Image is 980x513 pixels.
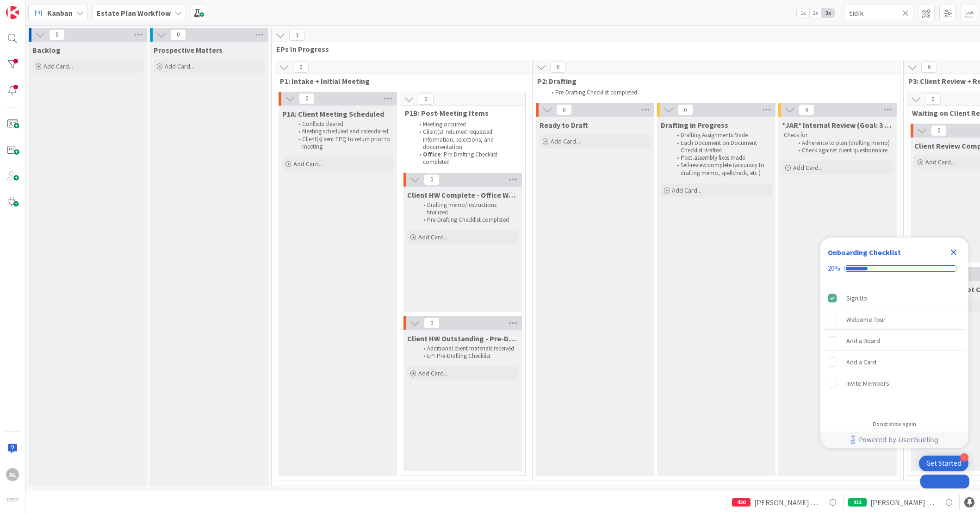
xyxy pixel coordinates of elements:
[793,139,892,147] li: Adherence to plan (drafting memo)
[293,120,392,128] li: Conflicts cleared
[43,62,73,70] span: Add Card...
[824,352,965,372] div: Add a Card is incomplete.
[405,108,514,118] span: P1B: Post-Meeting Items
[793,163,823,172] span: Add Card...
[556,104,572,115] span: 0
[6,468,19,481] div: AL
[732,498,751,507] div: 420
[921,62,937,73] span: 0
[820,432,968,448] div: Footer
[820,284,968,414] div: Checklist items
[418,369,448,377] span: Add Card...
[293,136,392,151] li: Client(s) sent EPQ to return prior to meeting
[672,186,701,194] span: Add Card...
[537,76,888,86] span: P2: Drafting
[672,154,770,162] li: Post-assembly fixes made
[822,8,834,18] span: 3x
[540,120,588,130] span: Ready to Draft
[846,357,876,368] div: Add a Card
[820,238,968,448] div: Checklist Container
[926,459,961,468] div: Get Started
[424,318,440,329] span: 0
[846,335,880,346] div: Add a Board
[170,29,186,40] span: 0
[407,334,518,343] span: Client HW Outstanding - Pre-Drafting Checklist
[846,378,889,389] div: Invite Members
[418,352,517,360] li: EP: Pre-Drafting Checklist
[784,131,891,139] p: Check for:
[846,293,867,304] div: Sign Up
[289,30,305,41] span: 1
[414,121,515,128] li: Meeting occurred
[661,120,728,130] span: Drafting in Progress
[919,456,968,471] div: Open Get Started checklist, remaining modules: 4
[32,45,61,55] span: Backlog
[672,131,770,139] li: Drafting Assignments Made
[946,245,961,260] div: Close Checklist
[844,5,913,21] input: Quick Filter...
[672,162,770,177] li: Self-review complete (accuracy to drafting memo, spellcheck, etc.)
[293,62,309,73] span: 0
[551,137,580,145] span: Add Card...
[165,62,194,70] span: Add Card...
[293,160,323,168] span: Add Card...
[414,151,515,166] li: : Pre-Drafting Checklist completed
[423,150,441,158] strong: Office
[282,109,384,119] span: P1A: Client Meeting Scheduled
[407,190,518,200] span: Client HW Complete - Office Work
[550,62,566,73] span: 0
[925,94,941,105] span: 0
[677,104,693,115] span: 0
[418,345,517,352] li: Additional client materials received
[280,76,517,86] span: P1: Intake + Initial Meeting
[824,288,965,308] div: Sign Up is complete.
[418,94,434,105] span: 0
[824,331,965,351] div: Add a Board is incomplete.
[754,497,820,508] span: [PERSON_NAME] and [PERSON_NAME]- Trust Updates
[49,29,65,40] span: 0
[846,314,886,325] div: Welcome Tour
[828,264,961,273] div: Checklist progress: 20%
[848,498,867,507] div: 411
[418,201,517,217] li: Drafting memo/instructions finalized
[546,89,891,96] li: Pre-Drafting Checklist completed
[793,147,892,154] li: Check against client questionnaire
[418,216,517,224] li: Pre-Drafting Checklist completed
[931,125,947,136] span: 0
[418,233,448,241] span: Add Card...
[960,453,968,462] div: 4
[97,8,171,18] b: Estate Plan Workflow
[824,309,965,330] div: Welcome Tour is incomplete.
[809,8,822,18] span: 2x
[828,264,840,273] div: 20%
[293,128,392,135] li: Meeting scheduled and calendared
[859,434,938,445] span: Powered by UserGuiding
[672,139,770,155] li: Each Document on Document Checklist drafted
[6,494,19,507] img: avatar
[154,45,223,55] span: Prospective Matters
[825,432,964,448] a: Powered by UserGuiding
[873,420,916,428] div: Do not show again
[828,247,901,258] div: Onboarding Checklist
[299,93,315,104] span: 0
[47,7,73,19] span: Kanban
[414,128,515,151] li: Client(s): returned requested information, selections, and documentation
[797,8,809,18] span: 1x
[870,497,936,508] span: [PERSON_NAME] & [PERSON_NAME]
[799,104,814,115] span: 0
[824,373,965,394] div: Invite Members is incomplete.
[6,6,19,19] img: Visit kanbanzone.com
[424,174,440,185] span: 0
[925,158,955,166] span: Add Card...
[782,120,893,130] span: *JAR* Internal Review (Goal: 3 biz days)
